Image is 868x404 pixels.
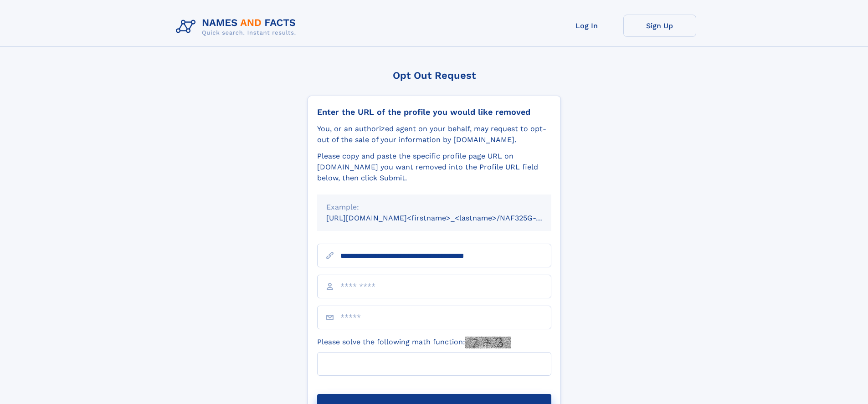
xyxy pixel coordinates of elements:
div: Opt Out Request [308,70,561,81]
label: Please solve the following math function: [317,337,511,348]
div: Please copy and paste the specific profile page URL on [DOMAIN_NAME] you want removed into the Pr... [317,151,551,184]
div: Enter the URL of the profile you would like removed [317,107,551,117]
a: Sign Up [623,15,696,37]
small: [URL][DOMAIN_NAME]<firstname>_<lastname>/NAF325G-xxxxxxxx [326,214,569,222]
img: Logo Names and Facts [172,15,303,39]
div: Example: [326,202,542,213]
a: Log In [550,15,623,37]
div: You, or an authorized agent on your behalf, may request to opt-out of the sale of your informatio... [317,123,551,145]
